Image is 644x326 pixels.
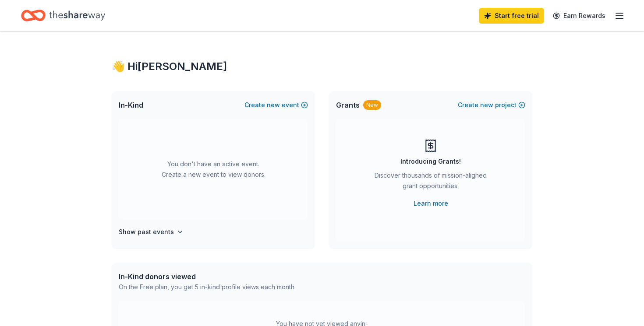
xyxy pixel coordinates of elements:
div: Discover thousands of mission-aligned grant opportunities. [371,170,490,195]
a: Learn more [414,198,448,209]
div: In-Kind donors viewed [119,271,296,282]
span: new [480,100,493,110]
button: Show past events [119,227,184,237]
a: Home [21,5,105,26]
div: 👋 Hi [PERSON_NAME] [112,60,532,74]
button: Createnewevent [244,100,308,110]
div: On the Free plan, you get 5 in-kind profile views each month. [119,282,296,292]
div: You don't have an active event. Create a new event to view donors. [119,119,308,220]
span: In-Kind [119,100,143,110]
h4: Show past events [119,227,174,237]
button: Createnewproject [458,100,525,110]
a: Start free trial [479,8,544,24]
div: Introducing Grants! [400,156,461,167]
span: new [267,100,280,110]
span: Grants [336,100,360,110]
a: Earn Rewards [548,8,611,24]
div: New [363,100,381,110]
